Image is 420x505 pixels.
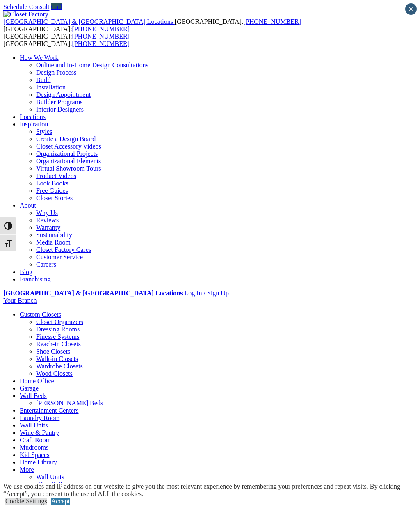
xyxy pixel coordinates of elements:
[36,150,98,157] a: Organizational Projects
[36,158,101,165] a: Organizational Elements
[3,18,175,25] a: [GEOGRAPHIC_DATA] & [GEOGRAPHIC_DATA] Locations
[36,239,71,246] a: Media Room
[36,261,56,268] a: Careers
[36,62,148,69] a: Online and In-Home Design Consultations
[3,18,173,25] span: [GEOGRAPHIC_DATA] & [GEOGRAPHIC_DATA] Locations
[36,194,73,201] a: Closet Stories
[36,172,76,179] a: Product Videos
[3,11,48,18] img: Closet Factory
[36,128,52,135] a: Styles
[3,3,49,10] a: Schedule Consult
[20,414,59,421] a: Laundry Room
[20,377,54,384] a: Home Office
[36,187,68,194] a: Free Guides
[3,297,37,304] a: Your Branch
[36,333,79,340] a: Finesse Systems
[36,106,84,113] a: Interior Designers
[20,451,49,458] a: Kid Spaces
[20,459,57,466] a: Home Library
[36,246,91,253] a: Closet Factory Cares
[184,290,228,297] a: Log In / Sign Up
[3,483,420,498] div: We use cookies and IP address on our website to give you the most relevant experience by remember...
[3,18,301,32] span: [GEOGRAPHIC_DATA]: [GEOGRAPHIC_DATA]:
[36,135,96,142] a: Create a Design Board
[72,40,130,47] a: [PHONE_NUMBER]
[36,165,101,172] a: Virtual Showroom Tours
[36,180,68,187] a: Look Books
[36,254,83,260] a: Customer Service
[36,224,60,231] a: Warranty
[20,113,46,120] a: Locations
[36,209,58,216] a: Why Us
[36,318,83,325] a: Closet Organizers
[72,33,130,40] a: [PHONE_NUMBER]
[36,370,73,377] a: Wood Closets
[3,290,183,297] a: [GEOGRAPHIC_DATA] & [GEOGRAPHIC_DATA] Locations
[20,54,59,61] a: How We Work
[36,84,66,91] a: Installation
[36,76,51,83] a: Build
[36,91,91,98] a: Design Appointment
[36,355,78,362] a: Walk-in Closets
[36,473,64,480] a: Wall Units
[20,466,34,473] a: More menu text will display only on big screen
[36,217,59,224] a: Reviews
[20,385,39,392] a: Garage
[20,407,79,414] a: Entertainment Centers
[36,143,101,150] a: Closet Accessory Videos
[36,340,81,347] a: Reach-in Closets
[36,326,80,333] a: Dressing Rooms
[51,3,62,10] a: Call
[36,231,72,238] a: Sustainability
[405,3,417,15] button: Close
[36,481,75,488] a: Wine & Pantry
[72,25,130,32] a: [PHONE_NUMBER]
[36,98,82,105] a: Builder Programs
[36,363,83,370] a: Wardrobe Closets
[20,392,47,399] a: Wall Beds
[20,311,61,318] a: Custom Closets
[5,498,47,505] a: Cookie Settings
[3,33,130,47] span: [GEOGRAPHIC_DATA]: [GEOGRAPHIC_DATA]:
[51,498,70,505] a: Accept
[20,268,32,275] a: Blog
[20,121,48,128] a: Inspiration
[20,436,51,443] a: Craft Room
[36,69,76,76] a: Design Process
[243,18,301,25] a: [PHONE_NUMBER]
[20,429,59,436] a: Wine & Pantry
[20,276,51,283] a: Franchising
[20,202,36,209] a: About
[36,348,70,355] a: Shoe Closets
[36,400,103,407] a: [PERSON_NAME] Beds
[20,444,48,451] a: Mudrooms
[20,422,48,429] a: Wall Units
